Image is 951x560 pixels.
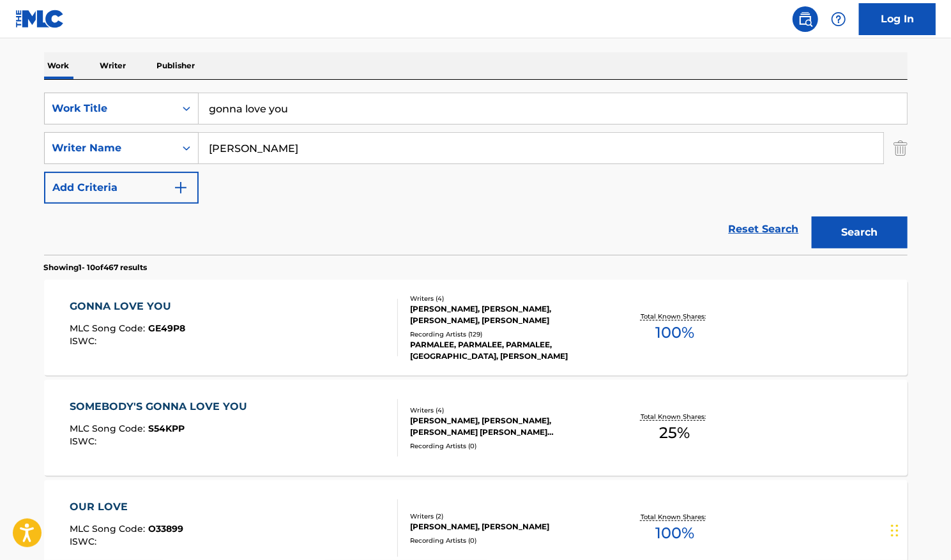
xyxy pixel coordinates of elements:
[410,441,603,451] div: Recording Artists ( 0 )
[812,216,908,248] button: Search
[70,499,183,515] div: OUR LOVE
[15,10,65,28] img: MLC Logo
[793,6,818,32] a: Public Search
[148,322,185,334] span: GE49P8
[52,140,167,156] div: Writer Name
[826,6,851,32] div: Help
[70,523,148,534] span: MLC Song Code :
[859,3,936,35] a: Log In
[44,52,73,79] p: Work
[410,511,603,521] div: Writers ( 2 )
[173,180,188,195] img: 9d2ae6d4665cec9f34b9.svg
[887,499,951,560] iframe: Chat Widget
[44,93,908,255] form: Search Form
[410,329,603,339] div: Recording Artists ( 129 )
[96,52,130,79] p: Writer
[70,423,148,434] span: MLC Song Code :
[70,399,254,414] div: SOMEBODY'S GONNA LOVE YOU
[722,215,805,243] a: Reset Search
[148,523,183,534] span: O33899
[410,415,603,438] div: [PERSON_NAME], [PERSON_NAME], [PERSON_NAME] [PERSON_NAME] [PERSON_NAME]
[44,262,148,273] p: Showing 1 - 10 of 467 results
[655,321,694,344] span: 100 %
[410,339,603,362] div: PARMALEE, PARMALEE, PARMALEE, [GEOGRAPHIC_DATA], [PERSON_NAME]
[798,11,813,27] img: search
[410,303,603,326] div: [PERSON_NAME], [PERSON_NAME], [PERSON_NAME], [PERSON_NAME]
[410,536,603,545] div: Recording Artists ( 0 )
[410,521,603,533] div: [PERSON_NAME], [PERSON_NAME]
[641,512,709,522] p: Total Known Shares:
[44,172,199,204] button: Add Criteria
[70,322,148,334] span: MLC Song Code :
[148,423,185,434] span: S54KPP
[641,312,709,321] p: Total Known Shares:
[52,101,167,116] div: Work Title
[831,11,846,27] img: help
[44,380,908,476] a: SOMEBODY'S GONNA LOVE YOUMLC Song Code:S54KPPISWC:Writers (4)[PERSON_NAME], [PERSON_NAME], [PERSO...
[44,280,908,375] a: GONNA LOVE YOUMLC Song Code:GE49P8ISWC:Writers (4)[PERSON_NAME], [PERSON_NAME], [PERSON_NAME], [P...
[891,511,899,550] div: Drag
[70,335,100,347] span: ISWC :
[641,412,709,421] p: Total Known Shares:
[410,294,603,303] div: Writers ( 4 )
[70,435,100,447] span: ISWC :
[659,421,690,444] span: 25 %
[153,52,199,79] p: Publisher
[894,132,908,164] img: Delete Criterion
[410,405,603,415] div: Writers ( 4 )
[70,299,185,314] div: GONNA LOVE YOU
[655,522,694,545] span: 100 %
[70,536,100,547] span: ISWC :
